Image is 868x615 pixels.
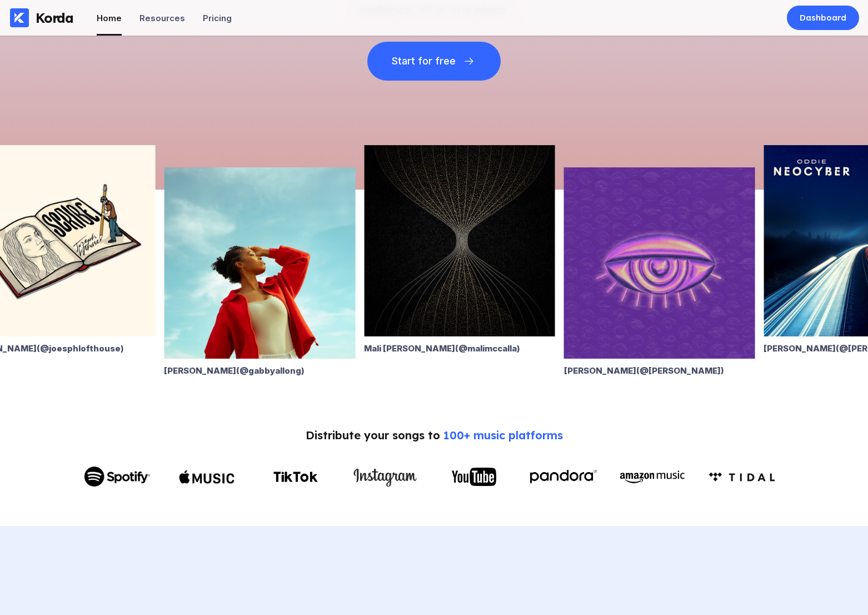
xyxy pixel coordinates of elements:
img: Apple Music [179,461,235,492]
div: Distribute your songs to [306,428,563,442]
img: Pandora [530,470,597,483]
a: Dashboard [787,6,859,30]
div: Start for free [392,56,455,67]
div: [PERSON_NAME] (@ [PERSON_NAME] ) [564,365,755,376]
img: Amazon [619,468,686,486]
img: TikTok [273,472,318,482]
span: 100+ music platforms [443,428,563,442]
div: Resources [139,13,185,23]
div: [PERSON_NAME] (@ gabbyallong ) [164,365,355,376]
div: Korda [36,9,73,26]
img: Instagram [352,465,418,489]
img: Tennin [564,167,755,359]
img: Amazon [709,472,775,482]
img: Gabby Allong [164,167,355,359]
div: Dashboard [800,12,846,23]
div: Pricing [203,13,232,23]
button: Start for free [367,42,501,81]
img: Mali McCalla [364,145,555,336]
div: Mali [PERSON_NAME] (@ malimccalla ) [364,343,555,354]
img: Spotify [84,467,151,487]
img: YouTube [452,468,496,486]
div: Home [97,13,122,23]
